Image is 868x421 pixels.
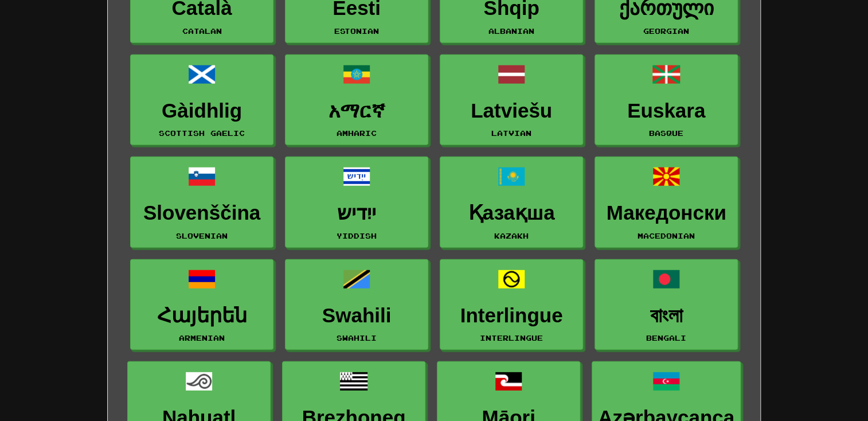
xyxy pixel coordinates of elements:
small: Swahili [337,334,377,342]
h3: Interlingue [446,305,577,327]
a: ייִדישYiddish [285,157,428,248]
a: ՀայերենArmenian [130,259,273,350]
a: InterlingueInterlingue [440,259,583,350]
small: Yiddish [337,232,377,240]
small: Interlingue [480,334,543,342]
a: EuskaraBasque [595,54,738,146]
h3: Gàidhlig [136,100,267,122]
h3: Հայերեն [136,305,267,327]
small: Georgian [643,27,689,35]
a: LatviešuLatvian [440,54,583,146]
small: Albanian [488,27,534,35]
small: Slovenian [176,232,228,240]
small: Basque [649,129,683,137]
h3: Македонски [601,202,732,224]
small: Bengali [646,334,686,342]
h3: Қазақша [446,202,577,224]
h3: ייִדיש [291,202,422,224]
a: GàidhligScottish Gaelic [130,54,273,146]
small: Amharic [337,129,377,137]
a: ҚазақшаKazakh [440,157,583,248]
h3: Swahili [291,305,422,327]
a: SwahiliSwahili [285,259,428,350]
small: Armenian [179,334,225,342]
small: Estonian [334,27,379,35]
h3: Euskara [601,100,732,122]
small: Scottish Gaelic [159,129,245,137]
small: Kazakh [494,232,529,240]
h3: አማርኛ [291,100,422,122]
small: Catalan [182,27,222,35]
h3: বাংলা [601,305,732,327]
a: አማርኛAmharic [285,54,428,146]
a: МакедонскиMacedonian [595,157,738,248]
small: Latvian [491,129,531,137]
a: SlovenščinaSlovenian [130,157,273,248]
h3: Latviešu [446,100,577,122]
a: বাংলাBengali [595,259,738,350]
h3: Slovenščina [136,202,267,224]
small: Macedonian [638,232,695,240]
